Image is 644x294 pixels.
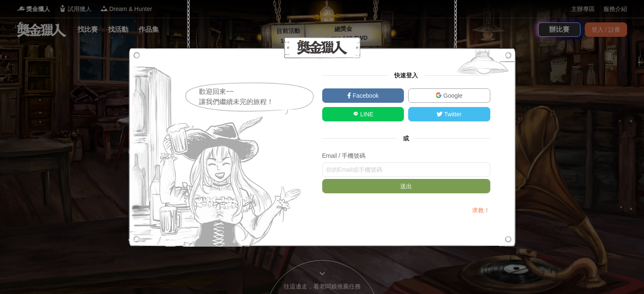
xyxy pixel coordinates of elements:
span: 快速登入 [388,72,424,79]
input: 你的Email或手機號碼 [322,162,490,177]
span: Twitter [442,111,462,118]
span: LINE [359,111,373,118]
a: 求救！ [472,207,490,214]
img: Signup [450,48,516,80]
div: Email / 手機號碼 [322,151,490,160]
span: Google [442,92,462,99]
button: 送出 [322,179,490,193]
div: 讓我們繼續未完的旅程！ [199,97,315,107]
div: 歡迎回來~~ [199,87,315,97]
span: Facebook [351,92,379,99]
img: Google [436,92,442,98]
img: LINE [353,111,359,117]
img: Signup [129,48,304,247]
span: 或 [397,135,415,142]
